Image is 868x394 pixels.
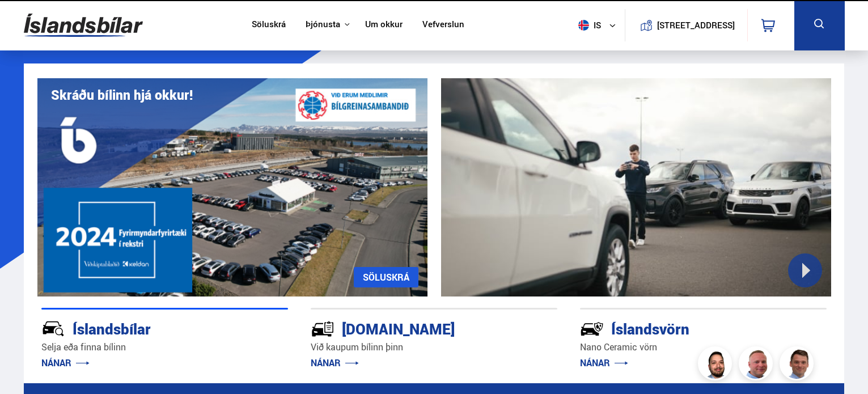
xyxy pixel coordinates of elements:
a: NÁNAR [41,357,90,369]
button: [STREET_ADDRESS] [662,20,731,30]
a: NÁNAR [580,357,628,369]
a: Um okkur [365,19,403,31]
img: nhp88E3Fdnt1Opn2.png [700,348,734,382]
img: G0Ugv5HjCgRt.svg [24,7,143,44]
img: -Svtn6bYgwAsiwNX.svg [580,317,604,341]
a: SÖLUSKRÁ [354,267,418,287]
div: Íslandsvörn [580,318,786,338]
a: [STREET_ADDRESS] [631,9,741,41]
a: Vefverslun [422,19,464,31]
div: [DOMAIN_NAME] [311,318,517,338]
a: Söluskrá [252,19,286,31]
button: is [574,9,625,42]
button: Þjónusta [306,19,340,30]
img: tr5P-W3DuiFaO7aO.svg [311,317,335,341]
h1: Skráðu bílinn hjá okkur! [51,87,193,103]
img: svg+xml;base64,PHN2ZyB4bWxucz0iaHR0cDovL3d3dy53My5vcmcvMjAwMC9zdmciIHdpZHRoPSI1MTIiIGhlaWdodD0iNT... [578,20,589,31]
img: eKx6w-_Home_640_.png [37,78,427,296]
img: JRvxyua_JYH6wB4c.svg [41,317,65,341]
p: Selja eða finna bílinn [41,341,288,354]
p: Nano Ceramic vörn [580,341,827,354]
p: Við kaupum bílinn þinn [311,341,557,354]
a: NÁNAR [311,357,359,369]
span: is [574,20,602,31]
div: Íslandsbílar [41,318,248,338]
img: FbJEzSuNWCJXmdc-.webp [781,348,815,382]
img: siFngHWaQ9KaOqBr.png [740,348,774,382]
